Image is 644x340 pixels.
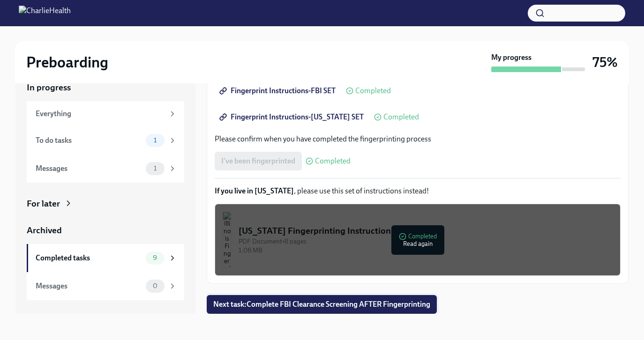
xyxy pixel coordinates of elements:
[223,212,231,268] img: Illinois Fingerprinting Instructions
[27,101,184,126] a: Everything
[36,163,142,174] div: Messages
[26,53,108,72] h2: Preboarding
[491,52,532,63] strong: My progress
[148,165,162,172] span: 1
[207,295,437,314] button: Next task:Complete FBI Clearance Screening AFTER Fingerprinting
[36,109,165,119] div: Everything
[27,126,184,155] a: To do tasks1
[27,244,184,272] a: Completed tasks9
[215,108,370,126] a: Fingerprint Instructions-[US_STATE] SET
[239,225,613,237] div: [US_STATE] Fingerprinting Instructions
[592,54,618,71] h3: 75%
[147,254,163,261] span: 9
[147,282,163,289] span: 0
[239,246,613,255] div: 1.06 MB
[215,186,294,195] strong: If you live in [US_STATE]
[27,224,184,237] a: Archived
[239,237,613,246] div: PDF Document • 8 pages
[221,112,364,122] span: Fingerprint Instructions-[US_STATE] SET
[215,81,342,100] a: Fingerprint Instructions-FBI SET
[36,135,142,146] div: To do tasks
[215,204,621,276] button: [US_STATE] Fingerprinting InstructionsPDF Document•8 pages1.06 MBCompletedRead again
[36,281,142,291] div: Messages
[315,157,351,165] span: Completed
[27,155,184,183] a: Messages1
[36,253,142,263] div: Completed tasks
[27,198,184,210] a: For later
[221,86,336,96] span: Fingerprint Instructions-FBI SET
[355,87,391,95] span: Completed
[27,198,60,210] div: For later
[215,186,621,196] p: , please use this set of instructions instead!
[215,134,621,144] p: Please confirm when you have completed the fingerprinting process
[19,6,71,21] img: CharlieHealth
[383,113,419,121] span: Completed
[148,137,162,144] span: 1
[27,272,184,300] a: Messages0
[213,300,430,309] span: Next task : Complete FBI Clearance Screening AFTER Fingerprinting
[27,81,184,94] a: In progress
